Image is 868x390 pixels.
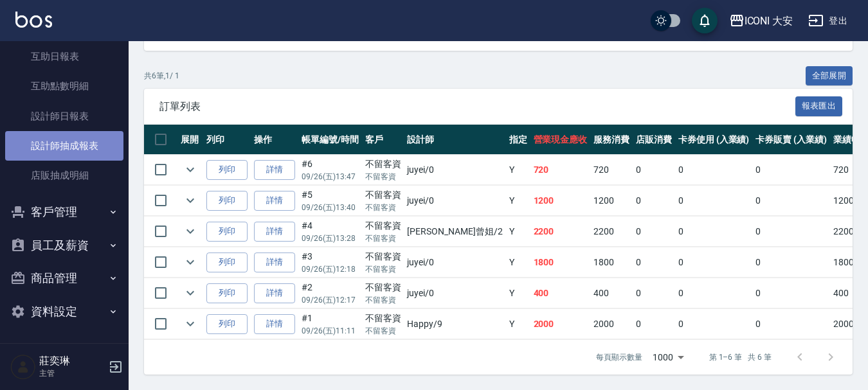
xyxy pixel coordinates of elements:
[675,309,753,339] td: 0
[365,281,401,294] div: 不留客資
[298,247,362,278] td: #3
[298,125,362,155] th: 帳單編號/時間
[795,100,843,112] a: 報表匯出
[506,155,530,185] td: Y
[203,125,251,155] th: 列印
[530,186,591,216] td: 1200
[302,202,359,213] p: 09/26 (五) 13:40
[404,217,505,247] td: [PERSON_NAME]曾姐 /2
[159,100,795,113] span: 訂單列表
[302,294,359,306] p: 09/26 (五) 12:17
[675,125,753,155] th: 卡券使用 (入業績)
[365,250,401,263] div: 不留客資
[590,186,633,216] td: 1200
[365,263,401,275] p: 不留客資
[206,222,248,242] button: 列印
[254,314,295,334] a: 詳情
[144,70,179,82] p: 共 6 筆, 1 / 1
[724,8,799,34] button: ICONI 大安
[633,309,675,339] td: 0
[752,186,830,216] td: 0
[5,195,123,229] button: 客戶管理
[633,217,675,247] td: 0
[530,309,591,339] td: 2000
[5,161,123,190] a: 店販抽成明細
[254,253,295,272] a: 詳情
[39,368,105,379] p: 主管
[633,155,675,185] td: 0
[590,309,633,339] td: 2000
[506,186,530,216] td: Y
[365,325,401,337] p: 不留客資
[365,171,401,182] p: 不留客資
[506,309,530,339] td: Y
[302,171,359,182] p: 09/26 (五) 13:47
[302,325,359,337] p: 09/26 (五) 11:11
[5,42,123,71] a: 互助日報表
[692,8,718,33] button: save
[806,66,853,86] button: 全部展開
[506,125,530,155] th: 指定
[633,125,675,155] th: 店販消費
[404,155,505,185] td: juyei /0
[206,191,248,211] button: 列印
[206,314,248,334] button: 列印
[181,314,200,333] button: expand row
[365,219,401,233] div: 不留客資
[181,283,200,303] button: expand row
[506,217,530,247] td: Y
[254,222,295,242] a: 詳情
[752,278,830,308] td: 0
[590,155,633,185] td: 720
[254,160,295,180] a: 詳情
[590,217,633,247] td: 2200
[633,278,675,308] td: 0
[752,155,830,185] td: 0
[15,12,52,28] img: Logo
[404,309,505,339] td: Happy /9
[181,160,200,179] button: expand row
[752,217,830,247] td: 0
[298,155,362,185] td: #6
[10,354,36,380] img: Person
[675,247,753,278] td: 0
[254,283,295,303] a: 詳情
[530,125,591,155] th: 營業現金應收
[506,247,530,278] td: Y
[530,217,591,247] td: 2200
[302,263,359,275] p: 09/26 (五) 12:18
[365,312,401,325] div: 不留客資
[752,125,830,155] th: 卡券販賣 (入業績)
[590,125,633,155] th: 服務消費
[5,131,123,161] a: 設計師抽成報表
[795,96,843,116] button: 報表匯出
[302,233,359,244] p: 09/26 (五) 13:28
[530,278,591,308] td: 400
[404,186,505,216] td: juyei /0
[5,102,123,131] a: 設計師日報表
[365,233,401,244] p: 不留客資
[752,309,830,339] td: 0
[365,294,401,306] p: 不留客資
[206,253,248,272] button: 列印
[633,186,675,216] td: 0
[633,247,675,278] td: 0
[362,125,404,155] th: 客戶
[590,247,633,278] td: 1800
[745,13,793,29] div: ICONI 大安
[590,278,633,308] td: 400
[596,351,642,363] p: 每頁顯示數量
[404,247,505,278] td: juyei /0
[365,202,401,213] p: 不留客資
[530,247,591,278] td: 1800
[404,278,505,308] td: juyei /0
[298,309,362,339] td: #1
[675,155,753,185] td: 0
[206,160,248,180] button: 列印
[803,9,853,33] button: 登出
[298,217,362,247] td: #4
[5,71,123,101] a: 互助點數明細
[675,186,753,216] td: 0
[675,278,753,308] td: 0
[39,355,105,368] h5: 莊奕琳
